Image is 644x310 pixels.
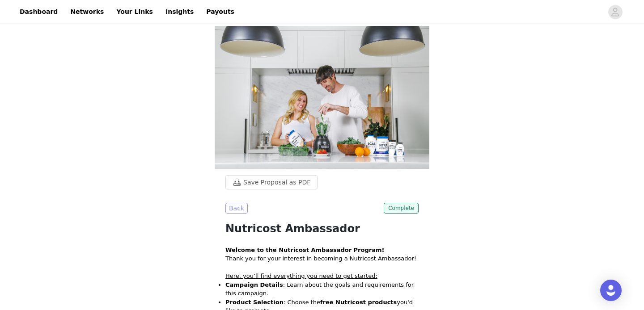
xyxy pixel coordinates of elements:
[111,2,158,22] a: Your Links
[225,247,384,253] strong: Welcome to the Nutricost Ambassador Program!
[201,2,240,22] a: Payouts
[600,280,622,301] div: Open Intercom Messenger
[611,5,619,19] div: avatar
[225,254,419,263] p: Thank you for your interest in becoming a Nutricost Ambassador!
[65,2,109,22] a: Networks
[14,2,63,22] a: Dashboard
[225,281,283,288] strong: Campaign Details
[225,299,284,306] strong: Product Selection
[160,2,199,22] a: Insights
[384,203,419,214] span: Complete
[225,281,419,298] li: : Learn about the goals and requirements for this campaign.
[320,299,397,306] strong: free Nutricost products
[225,203,248,214] button: Back
[215,26,429,169] img: campaign image
[225,272,377,279] span: Here, you’ll find everything you need to get started:
[225,221,419,237] h1: Nutricost Ambassador
[225,175,318,189] button: Save Proposal as PDF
